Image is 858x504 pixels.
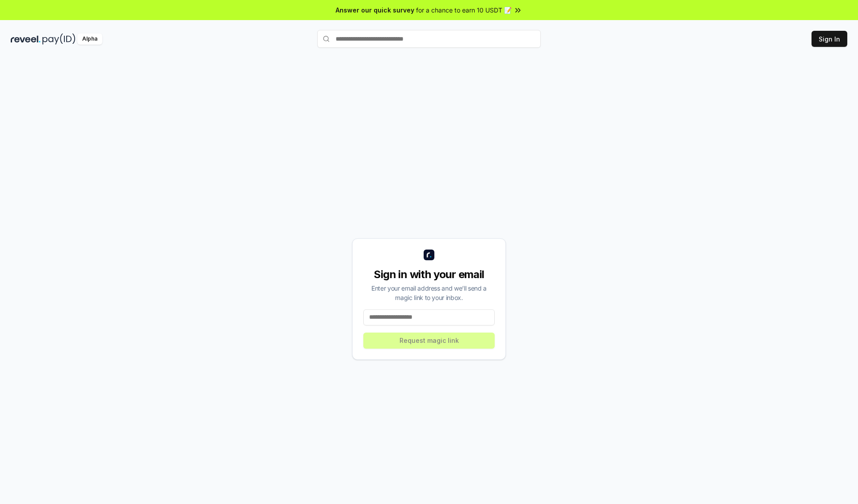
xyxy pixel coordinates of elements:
div: Enter your email address and we’ll send a magic link to your inbox. [363,283,495,302]
img: pay_id [42,33,76,45]
button: Sign In [812,31,847,47]
img: logo_small [424,250,434,260]
span: Answer our quick survey [336,5,414,15]
div: Sign in with your email [363,267,495,282]
img: reveel_dark [11,33,41,45]
span: for a chance to earn 10 USDT 📝 [416,5,512,15]
div: Alpha [77,33,102,45]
